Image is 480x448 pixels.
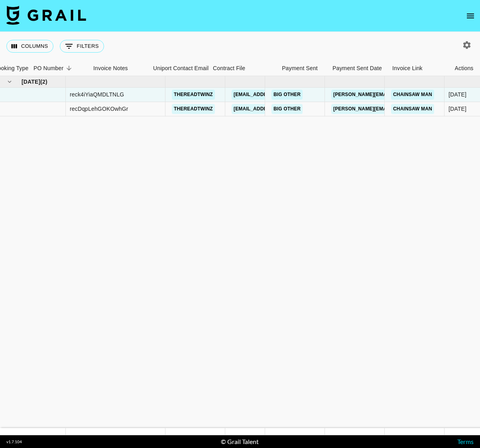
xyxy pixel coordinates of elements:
[6,40,53,53] button: Select columns
[4,76,15,87] button: hide children
[63,63,75,74] button: Sort
[271,90,303,100] a: Big Other
[391,90,434,100] a: Chainsaw Man
[213,61,245,76] div: Contract File
[89,61,149,76] div: Invoice Notes
[271,104,303,114] a: Big Other
[70,105,128,113] div: recDqpLehGOKOwhGr
[455,61,474,76] div: Actions
[149,61,209,76] div: Uniport Contact Email
[462,8,478,24] button: open drawer
[172,90,215,100] a: thereadtwinz
[209,61,269,76] div: Contract File
[331,90,461,100] a: [PERSON_NAME][EMAIL_ADDRESS][DOMAIN_NAME]
[22,78,40,86] span: [DATE]
[391,104,434,114] a: Chainsaw Man
[172,104,215,114] a: thereadtwinz
[332,61,382,76] div: Payment Sent Date
[221,438,259,446] div: © Grail Talent
[282,61,318,76] div: Payment Sent
[93,61,128,76] div: Invoice Notes
[457,438,474,445] a: Terms
[448,61,480,76] div: Actions
[331,104,461,114] a: [PERSON_NAME][EMAIL_ADDRESS][DOMAIN_NAME]
[60,40,104,53] button: Show filters
[153,61,209,76] div: Uniport Contact Email
[269,61,329,76] div: Payment Sent
[449,90,466,98] div: Sep '25
[6,6,86,25] img: Grail Talent
[232,104,321,114] a: [EMAIL_ADDRESS][DOMAIN_NAME]
[388,61,448,76] div: Invoice Link
[40,78,47,86] span: ( 2 )
[392,61,423,76] div: Invoice Link
[232,90,321,100] a: [EMAIL_ADDRESS][DOMAIN_NAME]
[30,61,89,76] div: PO Number
[6,439,22,444] div: v 1.7.104
[70,90,124,98] div: reck4iYiaQMDLTNLG
[329,61,388,76] div: Payment Sent Date
[33,61,63,76] div: PO Number
[449,105,466,113] div: Sep '25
